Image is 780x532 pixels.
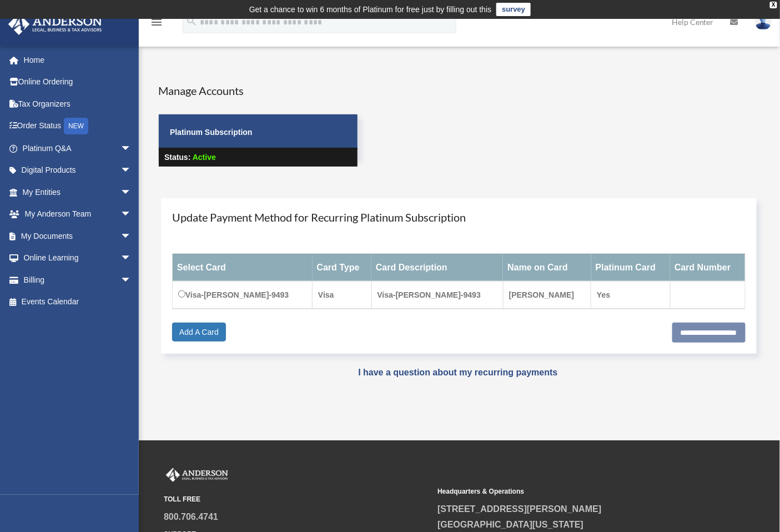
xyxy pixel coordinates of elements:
[437,520,583,529] a: [GEOGRAPHIC_DATA][US_STATE]
[150,16,163,29] i: menu
[313,281,371,309] td: Visa
[120,225,143,248] span: arrow_drop_down
[8,181,148,203] a: My Entitiesarrow_drop_down
[437,504,601,514] a: [STREET_ADDRESS][PERSON_NAME]
[496,3,531,16] a: survey
[249,3,492,16] div: Get a chance to win 6 months of Platinum for free just by filling out this
[503,254,591,281] th: Name on Card
[164,153,190,162] strong: Status:
[755,14,772,30] img: User Pic
[164,468,230,483] img: Anderson Advisors Platinum Portal
[371,254,503,281] th: Card Description
[120,181,143,204] span: arrow_drop_down
[8,71,148,93] a: Online Ordering
[164,512,218,521] a: 800.706.4741
[5,13,105,35] img: Anderson Advisors Platinum Portal
[173,254,313,281] th: Select Card
[8,269,148,291] a: Billingarrow_drop_down
[170,128,253,137] strong: Platinum Subscription
[591,254,670,281] th: Platinum Card
[64,118,88,134] div: NEW
[313,254,371,281] th: Card Type
[8,291,148,313] a: Events Calendar
[8,49,148,71] a: Home
[150,19,163,29] a: menu
[172,323,226,342] a: Add A Card
[437,486,703,498] small: Headquarters & Operations
[8,225,148,247] a: My Documentsarrow_drop_down
[8,159,148,182] a: Digital Productsarrow_drop_down
[164,494,430,505] small: TOLL FREE
[503,281,591,309] td: [PERSON_NAME]
[8,247,148,269] a: Online Learningarrow_drop_down
[591,281,670,309] td: Yes
[8,137,148,159] a: Platinum Q&Aarrow_drop_down
[770,2,777,8] div: close
[173,281,313,309] td: Visa-[PERSON_NAME]-9493
[371,281,503,309] td: Visa-[PERSON_NAME]-9493
[172,209,746,225] h4: Update Payment Method for Recurring Platinum Subscription
[158,83,358,98] h4: Manage Accounts
[8,203,148,225] a: My Anderson Teamarrow_drop_down
[193,153,216,162] span: Active
[8,93,148,115] a: Tax Organizers
[120,203,143,226] span: arrow_drop_down
[120,247,143,270] span: arrow_drop_down
[8,115,148,138] a: Order StatusNEW
[185,15,198,27] i: search
[670,254,745,281] th: Card Number
[120,269,143,292] span: arrow_drop_down
[358,368,557,377] a: I have a question about my recurring payments
[120,159,143,182] span: arrow_drop_down
[120,137,143,160] span: arrow_drop_down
